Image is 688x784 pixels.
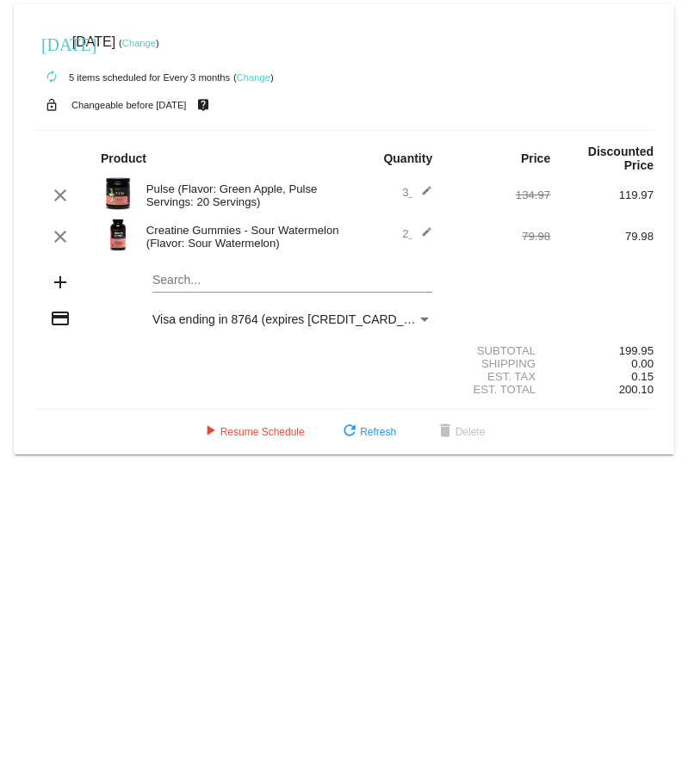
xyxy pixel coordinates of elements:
div: Subtotal [447,344,550,357]
mat-icon: clear [50,185,71,206]
span: Resume Schedule [200,426,305,438]
div: Pulse (Flavor: Green Apple, Pulse Servings: 20 Servings) [138,182,344,208]
div: 119.97 [550,188,654,201]
mat-icon: refresh [339,422,360,442]
small: 5 items scheduled for Every 3 months [34,72,230,83]
mat-select: Payment Method [152,312,432,326]
strong: Quantity [383,151,432,165]
mat-icon: play_arrow [200,422,220,442]
img: Image-1-Creatine-Gummies-SW-1000Xx1000.png [101,218,135,252]
mat-icon: lock_open [41,94,62,116]
div: 134.97 [447,188,550,201]
strong: Price [521,151,550,165]
span: Visa ending in 8764 (expires [CREDIT_CARD_DATA]) [152,312,441,326]
strong: Product [101,151,146,165]
span: 0.15 [631,370,654,383]
mat-icon: add [50,272,71,293]
mat-icon: edit [412,185,432,206]
span: Delete [435,426,486,438]
div: Est. Tax [447,370,550,383]
span: 200.10 [619,383,654,396]
mat-icon: delete [435,422,456,442]
div: 79.98 [550,230,654,243]
input: Search... [152,274,432,287]
a: Change [122,38,156,48]
strong: Discounted Price [588,145,654,172]
span: 3 [402,186,432,199]
div: Creatine Gummies - Sour Watermelon (Flavor: Sour Watermelon) [138,224,344,250]
mat-icon: autorenew [41,67,62,88]
button: Delete [421,417,499,448]
div: Shipping [447,357,550,370]
a: Change [237,72,270,83]
small: ( ) [119,38,159,48]
img: Image-1-Carousel-Pulse-20S-Green-Apple-Transp.png [101,176,135,211]
span: 0.00 [631,357,654,370]
span: 2 [402,227,432,240]
mat-icon: clear [50,226,71,247]
mat-icon: live_help [193,94,214,116]
mat-icon: edit [412,226,432,247]
mat-icon: [DATE] [41,33,62,53]
small: Changeable before [DATE] [71,100,187,110]
small: ( ) [233,72,274,83]
div: Est. Total [447,383,550,396]
button: Resume Schedule [186,417,319,448]
div: 79.98 [447,230,550,243]
mat-icon: credit_card [50,308,71,329]
span: Refresh [339,426,396,438]
button: Refresh [325,417,410,448]
div: 199.95 [550,344,654,357]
